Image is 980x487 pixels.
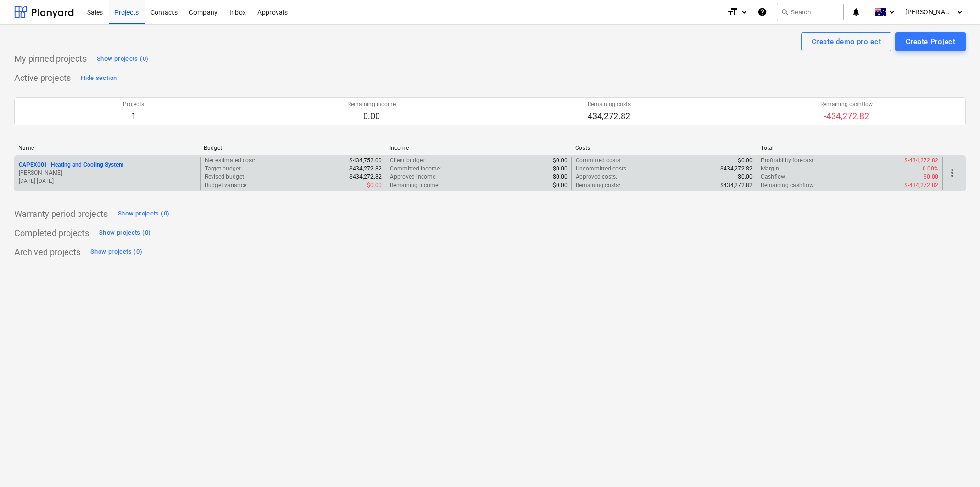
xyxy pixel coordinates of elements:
button: Show projects (0) [94,51,151,67]
div: Create Project [906,35,955,48]
div: Show projects (0) [99,227,151,238]
p: Warranty period projects [14,208,108,220]
p: $0.00 [553,173,568,181]
div: Budget [204,145,382,151]
p: [PERSON_NAME] [19,169,197,177]
p: Remaining income [347,101,396,109]
p: Uncommitted costs : [576,165,628,173]
span: search [781,8,789,16]
div: Show projects (0) [90,247,142,258]
button: Create demo project [801,32,891,51]
p: $434,272.82 [720,165,753,173]
button: Create Project [895,32,966,51]
p: Client budget : [390,157,426,165]
div: Name [18,145,196,151]
p: $0.00 [738,173,753,181]
p: Revised budget : [205,173,245,181]
p: 434,272.82 [588,111,631,122]
p: $0.00 [924,173,938,181]
iframe: Chat Widget [932,441,980,487]
p: Committed costs : [576,157,622,165]
i: notifications [851,6,861,18]
i: keyboard_arrow_down [954,6,966,18]
div: Create demo project [812,35,881,48]
p: $0.00 [553,165,568,173]
div: Costs [575,145,753,151]
p: My pinned projects [14,53,87,65]
div: Show projects (0) [97,54,148,65]
p: 1 [123,111,144,122]
p: $0.00 [738,157,753,165]
p: Completed projects [14,227,89,239]
p: Budget variance : [205,181,248,190]
p: Projects [123,101,144,109]
p: $434,272.82 [349,165,382,173]
p: -434,272.82 [820,111,873,122]
i: format_size [727,6,738,18]
button: Show projects (0) [88,245,145,260]
button: Search [777,4,844,20]
p: 0.00 [347,111,396,122]
p: Remaining income : [390,181,440,190]
i: keyboard_arrow_down [886,6,898,18]
p: $0.00 [553,157,568,165]
button: Show projects (0) [115,206,172,222]
p: Remaining cashflow [820,101,873,109]
span: more_vert [947,167,958,179]
p: 0.00% [923,165,938,173]
p: Remaining costs : [576,181,620,190]
p: $-434,272.82 [904,157,938,165]
button: Hide section [78,70,119,86]
p: $434,272.82 [720,181,753,190]
p: Margin : [761,165,780,173]
p: Archived projects [14,247,80,258]
p: $-434,272.82 [904,181,938,190]
p: $0.00 [367,181,382,190]
span: [PERSON_NAME] [905,8,953,16]
p: Net estimated cost : [205,157,255,165]
p: Active projects [14,72,71,84]
p: Profitability forecast : [761,157,815,165]
p: Cashflow : [761,173,787,181]
p: $0.00 [553,181,568,190]
p: Committed income : [390,165,441,173]
button: Show projects (0) [97,226,153,241]
div: Show projects (0) [118,208,169,219]
i: keyboard_arrow_down [738,6,750,18]
p: Target budget : [205,165,242,173]
p: Remaining costs [588,101,631,109]
div: Total [761,145,939,151]
p: CAPEX001 - Heating and Cooling System [19,161,123,169]
p: [DATE] - [DATE] [19,177,197,185]
div: Income [390,145,568,151]
i: Knowledge base [757,6,767,18]
div: Hide section [81,73,117,84]
p: $434,752.00 [349,157,382,165]
p: Remaining cashflow : [761,181,815,190]
p: Approved income : [390,173,437,181]
p: $434,272.82 [349,173,382,181]
p: Approved costs : [576,173,617,181]
div: CAPEX001 -Heating and Cooling System[PERSON_NAME][DATE]-[DATE] [19,161,197,185]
